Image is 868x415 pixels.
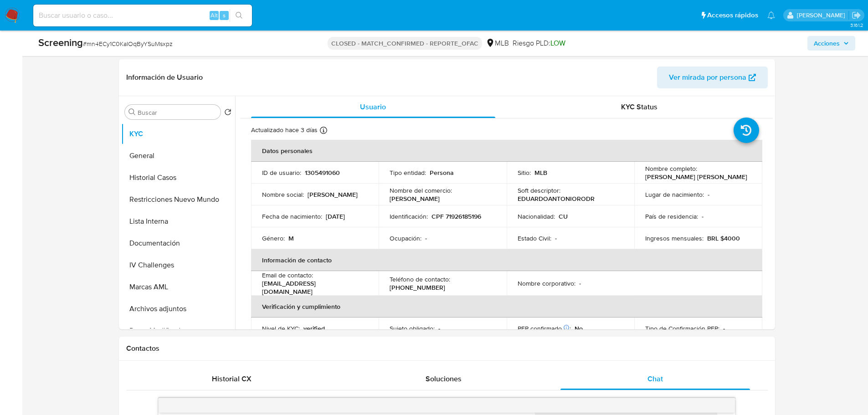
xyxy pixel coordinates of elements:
[328,37,482,50] p: CLOSED - MATCH_CONFIRMED - REPORTE_OFAC
[559,212,568,220] p: CU
[621,102,657,112] span: KYC Status
[708,190,709,199] p: -
[138,108,217,117] input: Buscar
[390,186,452,195] p: Nombre del comercio :
[121,167,235,189] button: Historial Casos
[518,169,531,177] p: Sitio :
[518,324,571,333] p: PEP confirmado :
[390,324,435,333] p: Sujeto obligado :
[390,195,440,203] p: [PERSON_NAME]
[702,212,704,220] p: -
[126,73,203,82] h1: Información de Usuario
[534,169,547,177] p: MLB
[645,234,704,242] p: Ingresos mensuales :
[518,234,551,242] p: Estado Civil :
[38,35,83,50] b: Screening
[575,324,583,333] p: No
[360,102,386,112] span: Usuario
[303,324,325,333] p: verified
[121,210,235,232] button: Lista Interna
[33,10,252,21] input: Buscar usuario o caso...
[262,169,301,177] p: ID de usuario :
[262,324,300,333] p: Nivel de KYC :
[121,232,235,254] button: Documentación
[121,123,235,145] button: KYC
[262,212,322,220] p: Fecha de nacimiento :
[121,145,235,167] button: General
[431,212,481,220] p: CPF 71926185196
[513,38,565,48] span: Riesgo PLD:
[723,324,725,333] p: -
[518,279,575,287] p: Nombre corporativo :
[518,212,555,220] p: Nacionalidad :
[518,195,595,203] p: EDUARDOANTONIORODR
[425,234,427,242] p: -
[426,374,462,384] span: Soluciones
[308,190,358,199] p: [PERSON_NAME]
[645,190,704,199] p: Lugar de nacimiento :
[390,169,426,177] p: Tipo entidad :
[262,234,285,242] p: Género :
[645,324,719,333] p: Tipo de Confirmación PEP :
[645,164,697,173] p: Nombre completo :
[128,108,136,116] button: Buscar
[390,212,428,220] p: Identificación :
[647,374,663,384] span: Chat
[390,234,421,242] p: Ocupación :
[555,234,557,242] p: -
[121,189,235,210] button: Restricciones Nuevo Mundo
[797,11,848,20] p: nicolas.tyrkiel@mercadolibre.com
[121,298,235,320] button: Archivos adjuntos
[288,234,294,242] p: M
[251,140,762,162] th: Datos personales
[211,11,218,20] span: Alt
[224,108,231,118] button: Volver al orden por defecto
[326,212,345,220] p: [DATE]
[262,190,304,199] p: Nombre social :
[390,283,445,292] p: [PHONE_NUMBER]
[121,254,235,276] button: IV Challenges
[657,67,768,88] button: Ver mirada por persona
[251,126,318,134] p: Actualizado hace 3 días
[645,212,698,220] p: País de residencia :
[518,186,560,195] p: Soft descriptor :
[212,374,252,384] span: Historial CX
[645,173,747,181] p: [PERSON_NAME] [PERSON_NAME]
[83,39,173,48] span: # mn4ECy1C0KaIOqByYSuMsxpz
[305,169,340,177] p: 1305491060
[669,67,746,88] span: Ver mirada por persona
[262,271,313,279] p: Email de contacto :
[550,38,565,48] span: LOW
[767,11,775,19] a: Notificaciones
[262,279,365,296] p: [EMAIL_ADDRESS][DOMAIN_NAME]
[579,279,581,287] p: -
[223,11,226,20] span: s
[707,10,758,20] span: Accesos rápidos
[390,275,450,283] p: Teléfono de contacto :
[121,276,235,298] button: Marcas AML
[814,36,840,51] span: Acciones
[430,169,454,177] p: Persona
[438,324,440,333] p: -
[121,320,235,342] button: Datos Modificados
[850,21,863,29] span: 3.161.2
[852,10,861,20] a: Salir
[230,9,248,22] button: search-icon
[126,344,768,353] h1: Contactos
[486,38,509,48] div: MLB
[251,249,762,271] th: Información de contacto
[707,234,740,242] p: BRL $4000
[807,36,855,51] button: Acciones
[251,296,762,318] th: Verificación y cumplimiento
